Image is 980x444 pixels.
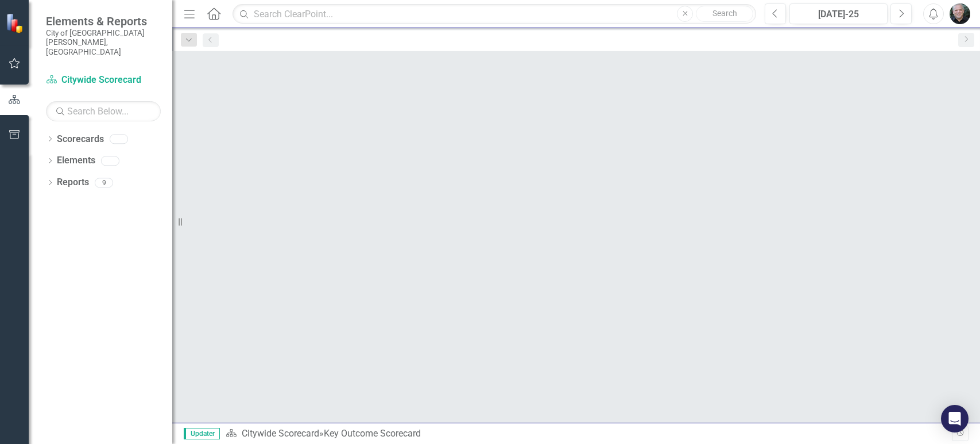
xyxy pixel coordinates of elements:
input: Search Below... [46,101,161,121]
div: Key Outcome Scorecard [324,428,421,439]
span: Elements & Reports [46,14,161,28]
div: » [226,427,952,441]
div: 9 [95,178,113,187]
a: Scorecards [57,133,104,146]
a: Citywide Scorecard [242,428,319,439]
div: [DATE]-25 [793,7,884,21]
small: City of [GEOGRAPHIC_DATA][PERSON_NAME], [GEOGRAPHIC_DATA] [46,28,161,56]
span: Search [712,9,737,18]
img: Gregg Stonecipher [950,3,970,24]
button: [DATE]-25 [789,3,888,24]
img: ClearPoint Strategy [6,13,26,33]
span: Updater [184,428,220,439]
div: Open Intercom Messenger [941,405,969,432]
a: Reports [57,176,89,189]
a: Elements [57,154,95,167]
a: Citywide Scorecard [46,74,161,87]
button: Search [696,6,753,22]
input: Search ClearPoint... [233,4,756,24]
